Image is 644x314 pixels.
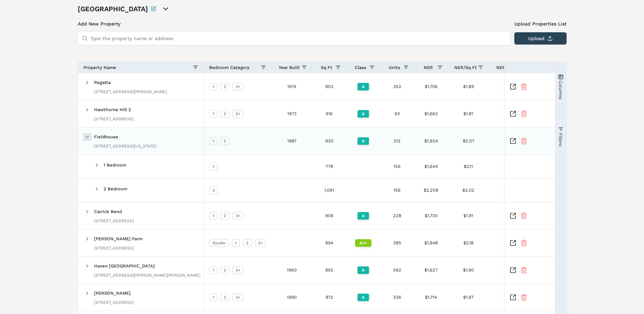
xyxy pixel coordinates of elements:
a: Inspect Comparable [510,212,516,219]
span: 1 Bedroom [104,162,126,168]
div: $1,706 [414,73,448,100]
span: Carrick Bend [94,209,122,214]
div: 1 [209,293,218,301]
div: -0.37% [489,73,557,100]
div: 385 [380,229,414,256]
div: 1 [232,239,240,247]
button: Remove Property From Portfolio [520,240,527,246]
div: $2,208 [414,178,448,202]
span: NER Growth (Weekly) [496,65,544,70]
div: 562 [380,257,414,283]
div: $1,948 [414,229,448,256]
div: 1 [209,110,218,118]
div: 2 [220,266,229,274]
span: [PERSON_NAME] [94,291,131,296]
div: 1960 [272,257,312,283]
a: Inspect Comparable [510,294,516,301]
div: 3+ [232,266,244,274]
div: 93 [380,100,414,127]
a: Inspect Comparable [510,110,516,117]
div: 903 [312,73,346,100]
div: 930 [312,127,346,154]
span: Filters [558,133,563,146]
span: 2 Bedroom [104,186,127,191]
div: 352 [380,73,414,100]
div: $1,662 [414,100,448,127]
div: 906 [312,202,346,229]
div: 3+ [232,293,244,301]
div: 1 [209,266,218,274]
div: A [357,266,369,274]
div: 778 [312,155,346,178]
div: $1,924 [414,127,448,154]
span: NER [424,65,433,70]
div: [STREET_ADDRESS][PERSON_NAME][PERSON_NAME] [94,273,200,278]
div: 2 [209,186,218,194]
div: $1.97 [448,284,489,311]
span: [PERSON_NAME] Farm [94,236,143,241]
button: Remove Property From Portfolio [520,138,527,144]
div: 894 [312,229,346,256]
div: 1973 [272,100,312,127]
div: -0.17% [489,155,557,178]
div: A [357,294,369,301]
div: $1.89 [448,73,489,100]
div: 3+ [232,110,244,118]
div: [STREET_ADDRESS][US_STATE] [94,143,157,149]
div: [STREET_ADDRESS] [94,245,143,251]
a: Inspect Comparable [510,83,516,90]
div: 312 [380,127,414,154]
div: 1987 [272,127,312,154]
a: Inspect Comparable [510,138,516,144]
div: $1.81 [448,100,489,127]
div: $1.91 [448,202,489,229]
span: Class [355,65,366,70]
div: 2 [220,212,229,220]
div: [STREET_ADDRESS] [94,218,134,224]
div: +0.37% [489,100,557,127]
h1: [GEOGRAPHIC_DATA] [78,4,148,14]
span: Year Built [279,65,300,70]
div: [STREET_ADDRESS] [94,116,134,122]
div: $2.07 [448,127,489,154]
div: 872 [312,284,346,311]
div: 2 [220,83,229,91]
span: Fieldhouse [94,134,118,139]
div: $1,644 [414,155,448,178]
div: 1 [209,212,218,220]
button: Remove Property From Portfolio [520,294,527,301]
button: open portfolio options [162,5,170,13]
div: $2.18 [448,229,489,256]
div: 916 [312,100,346,127]
div: 1 [209,83,218,91]
div: [STREET_ADDRESS] [94,300,134,305]
button: Rename this portfolio [151,4,156,14]
div: -0.18% [489,284,557,311]
div: A++ [355,239,371,247]
button: Remove Property From Portfolio [520,267,527,274]
div: Studio [209,239,229,247]
div: 156 [380,155,414,178]
button: Remove Property From Portfolio [520,110,527,117]
div: -0.30% [489,178,557,202]
div: -0.30% [489,229,557,256]
span: Property Name [84,65,116,70]
div: A [357,110,369,118]
button: Remove Property From Portfolio [520,83,527,90]
div: 2 [243,239,252,247]
div: 3+ [255,239,266,247]
div: 2 [220,137,229,145]
label: Upload Properties List [514,20,567,27]
span: Units [389,65,400,70]
button: Remove Property From Portfolio [520,212,527,219]
input: Type the property name or address [90,32,506,45]
div: +0.46% [489,257,557,283]
div: 1990 [272,284,312,311]
div: $2.02 [448,178,489,202]
div: [STREET_ADDRESS][PERSON_NAME] [94,89,167,94]
div: A [357,212,369,220]
span: NER/Sq Ft [454,65,477,70]
div: 1 [209,137,218,145]
div: A [357,83,369,90]
span: Bedroom Category [209,65,250,70]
